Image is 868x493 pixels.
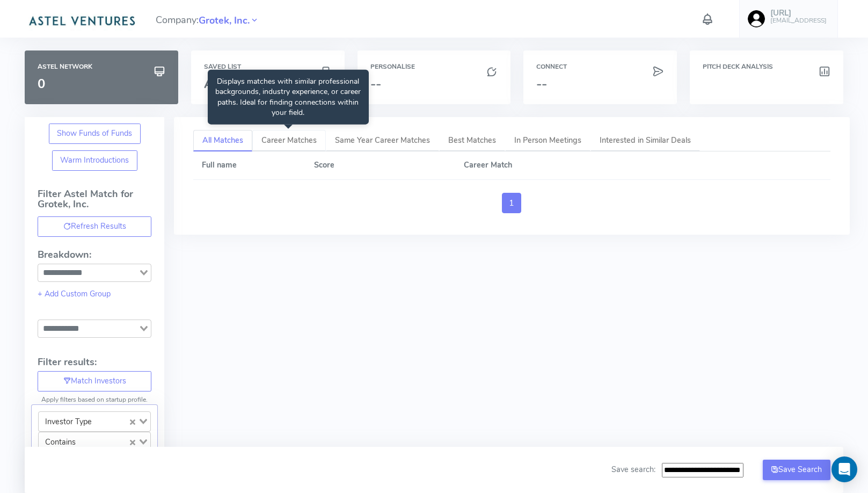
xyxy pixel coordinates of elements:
[536,75,547,92] span: --
[204,63,332,70] h6: Saved List
[370,75,381,92] span: --
[590,130,700,152] a: Interested in Similar Deals
[49,124,141,144] button: Show Funds of Funds
[38,432,151,452] div: Search for option
[536,63,664,70] h6: Connect
[38,75,45,92] span: 0
[456,151,830,179] th: Career Match
[335,135,430,146] span: Same Year Career Matches
[611,464,655,475] span: Save search:
[763,460,830,480] button: Save Search
[38,411,151,432] div: Search for option
[156,10,259,28] span: Company:
[38,189,151,217] h4: Filter Astel Match for Grotek, Inc.
[448,135,496,146] span: Best Matches
[439,130,505,152] a: Best Matches
[770,17,827,24] h6: [EMAIL_ADDRESS]
[38,371,151,392] button: Match Investors
[39,322,137,335] input: Search for option
[39,266,137,279] input: Search for option
[703,63,830,70] h6: Pitch Deck Analysis
[306,151,456,179] th: Score
[199,13,250,28] span: Grotek, Inc.
[600,135,691,146] span: Interested in Similar Deals
[370,63,498,70] h6: Personalise
[193,151,305,179] th: Full name
[41,414,96,429] span: Investor Type
[502,193,521,213] a: 1
[130,416,135,427] button: Clear Selected
[52,150,137,171] button: Warm Introductions
[41,434,80,450] span: Contains
[204,75,290,92] span: Astel 0Grote...
[38,250,151,260] h4: Breakdown:
[199,13,250,26] a: Grotek, Inc.
[514,135,581,146] span: In Person Meetings
[326,130,439,152] a: Same Year Career Matches
[130,437,135,448] button: Clear Selected
[81,434,127,450] input: Search for option
[38,288,111,299] a: + Add Custom Group
[38,357,151,368] h4: Filter results:
[38,63,165,70] h6: Astel Network
[831,456,857,482] div: Open Intercom Messenger
[505,130,590,152] a: In Person Meetings
[252,130,326,152] a: Career Matches
[38,264,151,282] div: Search for option
[97,414,127,429] input: Search for option
[38,216,151,237] button: Refresh Results
[193,130,252,152] a: All Matches
[202,135,243,146] span: All Matches
[748,10,765,27] img: user-image
[261,135,317,146] span: Career Matches
[38,320,151,338] div: Search for option
[770,9,827,18] h5: [URL]
[38,395,151,404] p: Apply filters based on startup profile.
